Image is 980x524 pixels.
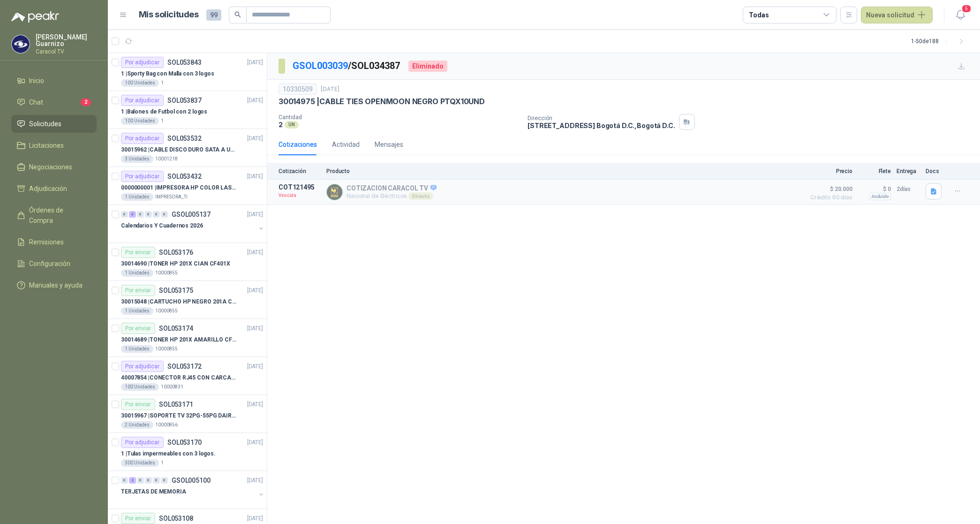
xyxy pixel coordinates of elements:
div: Todas [749,10,769,20]
p: Cotización [279,168,321,175]
span: Chat [29,97,43,107]
p: 30014689 | TONER HP 201X AMARILLO CF402X [121,335,238,344]
div: Por enviar [121,399,155,410]
div: 100 Unidades [121,117,159,125]
a: Inicio [11,72,97,90]
p: 10000855 [155,307,178,315]
p: SOL053837 [167,97,202,104]
a: Por enviarSOL053171[DATE] 30015967 |SOPORTE TV 32PG-55PG DAIRU LPA52-446KIT22 Unidades10000856 [108,395,267,433]
p: Caracol TV [36,49,97,54]
p: 1 [161,459,164,467]
p: [DATE] [247,324,263,333]
div: 10330509 [279,84,317,95]
p: 10001218 [155,155,178,163]
div: Por adjudicar [121,57,164,68]
p: [PERSON_NAME] Guarnizo [36,34,97,47]
p: 1 | Balones de Futbol con 2 logos [121,107,207,116]
p: [DATE] [321,85,339,94]
a: Por enviarSOL053176[DATE] 30014690 |TONER HP 201X CIAN CF401X1 Unidades10000855 [108,243,267,281]
p: SOL053532 [167,135,202,142]
span: Configuración [29,258,70,269]
div: UN [285,121,299,129]
p: 30015962 | CABLE DISCO DURO SATA A USB 3.0 GENERICO [121,145,238,154]
p: SOL053170 [167,439,202,446]
div: 3 [129,211,136,218]
img: Company Logo [12,35,30,53]
div: 100 Unidades [121,79,159,87]
span: Manuales y ayuda [29,280,83,290]
p: IMPRESORA_TI [155,193,188,201]
p: 2 [279,121,283,129]
span: Licitaciones [29,140,64,151]
div: Por adjudicar [121,95,164,106]
p: 1 | Sporty Bag con Malla con 3 logos [121,69,214,78]
p: 30014975 | CABLE TIES OPENMOON NEGRO PTQX10UND [279,97,485,106]
div: 0 [145,477,152,484]
span: Órdenes de Compra [29,205,88,226]
div: 0 [145,211,152,218]
a: Por adjudicarSOL053843[DATE] 1 |Sporty Bag con Malla con 3 logos100 Unidades1 [108,53,267,91]
span: Negociaciones [29,162,72,172]
a: Por adjudicarSOL053532[DATE] 30015962 |CABLE DISCO DURO SATA A USB 3.0 GENERICO3 Unidades10001218 [108,129,267,167]
button: Nueva solicitud [861,7,933,23]
a: Solicitudes [11,115,97,133]
p: SOL053174 [159,325,193,332]
div: Incluido [869,193,891,200]
p: Precio [806,168,852,175]
p: Nacional de Eléctricos [347,192,437,200]
span: 5 [961,4,972,13]
p: 10000855 [155,269,178,277]
div: 3 Unidades [121,155,153,163]
div: 0 [121,211,128,218]
a: Configuración [11,255,97,273]
span: search [234,11,241,18]
a: Manuales y ayuda [11,276,97,294]
a: Adjudicación [11,180,97,197]
p: Flete [858,168,891,175]
div: Eliminado [408,61,447,72]
p: [DATE] [247,248,263,257]
div: 1 Unidades [121,193,153,201]
div: 1 Unidades [121,345,153,353]
div: Cotizaciones [279,139,317,150]
p: Calendarios Y Cuadernos 2026 [121,221,203,230]
p: [DATE] [247,58,263,67]
div: 0 [137,211,144,218]
p: 2 días [897,183,920,195]
p: Entrega [897,168,920,175]
p: TERJETAS DE MEMORIA [121,487,186,496]
p: [DATE] [247,172,263,181]
p: 10000856 [155,421,178,429]
p: [DATE] [247,286,263,295]
a: Por adjudicarSOL053432[DATE] 0000000001 |IMPRESORA HP COLOR LASERJET MANAGED E45028DN1 UnidadesIM... [108,167,267,205]
p: [DATE] [247,438,263,447]
p: 1 [161,117,164,125]
div: Por enviar [121,247,155,258]
p: [DATE] [247,400,263,409]
div: Por adjudicar [121,361,164,372]
div: 300 Unidades [121,459,159,467]
p: GSOL005100 [172,477,211,484]
p: [DATE] [247,96,263,105]
p: 10000855 [155,345,178,353]
a: 0 3 0 0 0 0 GSOL005137[DATE] Calendarios Y Cuadernos 2026 [121,209,265,239]
p: 40007854 | CONECTOR RJ45 CON CARCASA CAT 5E [121,373,238,382]
p: SOL053171 [159,401,193,408]
a: Por adjudicarSOL053170[DATE] 1 |Tulas impermeables con 3 logos.300 Unidades1 [108,433,267,471]
span: Solicitudes [29,119,61,129]
div: Mensajes [375,139,403,150]
div: 0 [121,477,128,484]
p: Dirección [528,115,675,122]
div: 0 [137,477,144,484]
p: SOL053432 [167,173,202,180]
p: 30015048 | CARTUCHO HP NEGRO 201A CF400X [121,297,238,306]
p: 1 [161,79,164,87]
p: 30015967 | SOPORTE TV 32PG-55PG DAIRU LPA52-446KIT2 [121,411,238,420]
p: / SOL034387 [293,59,401,73]
p: 10000831 [161,383,183,391]
p: [DATE] [247,362,263,371]
span: 99 [206,9,221,21]
div: 2 [129,477,136,484]
div: 0 [161,211,168,218]
p: [DATE] [247,134,263,143]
